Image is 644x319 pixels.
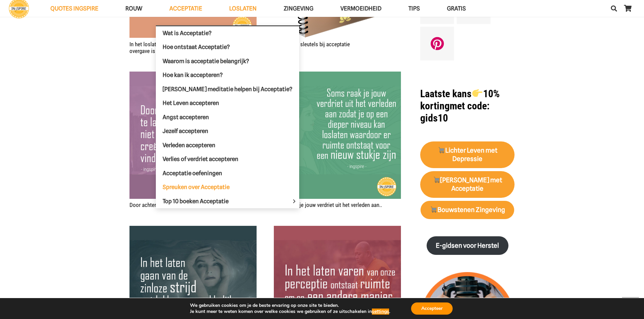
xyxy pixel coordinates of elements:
strong: Bouwstenen Zingeving [430,206,505,214]
span: TIPS [408,5,420,12]
img: 🛒 [433,177,440,183]
a: E-gidsen voor Herstel [427,236,508,255]
span: Top 10 boeken Acceptatie Menu [289,194,299,208]
a: Verleden accepteren [156,138,299,153]
strong: [PERSON_NAME] met Acceptatie [433,176,502,192]
img: 🛒 [438,147,445,153]
a: 🛒Bouwstenen Zingeving [421,201,514,219]
a: Pinterest [420,27,454,60]
a: 🛒Lichter Leven met Depressie [420,141,515,168]
span: Acceptatie oefeningen [163,170,222,177]
a: Top 10 boeken AcceptatieTop 10 boeken Acceptatie Menu [156,194,299,209]
p: We gebruiken cookies om je de beste ervaring op onze site te bieden. [190,302,390,309]
p: Je kunt meer te weten komen over welke cookies we gebruiken of ze uitschakelen in . [190,309,390,315]
span: Wat is Acceptatie? [163,30,212,36]
h1: met code: gids10 [420,88,515,124]
a: Hoe kan ik accepteren? [156,68,299,82]
a: [PERSON_NAME] meditatie helpen bij Acceptatie? [156,82,299,97]
a: Het Leven accepteren [156,96,299,110]
span: GRATIS [447,5,466,12]
span: ROUW [125,5,142,12]
a: Hoe ontstaat Acceptatie? [156,40,299,54]
a: In het loslaten van de controle kunnen we zien wat in overgave is – citaat van [PERSON_NAME] [129,41,248,54]
span: QUOTES INGSPIRE [50,5,98,12]
a: Soms raak je jouw verdriet uit het verleden aan.. [274,72,401,79]
strong: Lichter Leven met Depressie [438,147,497,163]
img: Citaat van Inge ingspire.nl wat jou vooruit kan helpen als je vastzit [129,72,257,198]
a: Door achter te laten wat je niet meer nodig hebt.. [129,72,257,79]
span: [PERSON_NAME] meditatie helpen bij Acceptatie? [163,86,292,92]
span: Loslaten [229,5,257,12]
span: Het Leven accepteren [163,100,219,106]
a: Spreuken over Acceptatie [156,180,299,194]
a: Mooie spreuk over Zingeving – In het laten gaan van de zinloze strijd ontdekken we… [129,227,257,233]
span: Verleden accepteren [163,142,215,149]
a: Acceptatie oefeningen [156,166,299,181]
a: Terug naar top [622,297,639,314]
span: Top 10 boeken Acceptatie [163,198,240,205]
span: Waarom is acceptatie belangrijk? [163,58,249,64]
span: Spreuken over Acceptatie [163,184,230,190]
a: Verlies of verdriet accepteren [156,152,299,166]
a: Door achter te laten wat je niet meer nodig hebt.. [129,202,240,208]
button: Accepteer [411,302,453,315]
span: Acceptatie [169,5,202,12]
a: Belangrijke sleutels bij acceptatie [274,41,350,48]
span: VERMOEIDHEID [340,5,381,12]
span: Verlies of verdriet accepteren [163,156,238,162]
span: Angst accepteren [163,114,209,121]
a: In het laten varen van onze perceptie ontstaat ruimte om op een andere manier waar te nemen [274,227,401,233]
span: Zingeving [284,5,313,12]
button: settings [372,309,389,315]
span: Hoe kan ik accepteren? [163,72,223,78]
span: Jezelf accepteren [163,128,208,134]
strong: E-gidsen voor Herstel [436,242,499,249]
a: Soms raak je jouw verdriet uit het verleden aan.. [274,202,382,208]
img: 👉 [472,88,482,98]
strong: Laatste kans 10% korting [420,88,500,112]
img: Soms raak je jouw verdriet uit het verleden aan zo dat je op een dieper niveau kan loslaten waard... [274,72,401,198]
a: Wat is Acceptatie? [156,26,299,41]
a: 🛒[PERSON_NAME] met Acceptatie [420,171,515,198]
a: Jezelf accepteren [156,124,299,138]
img: 🛒 [430,206,437,213]
a: Waarom is acceptatie belangrijk? [156,54,299,69]
span: Hoe ontstaat Acceptatie? [163,44,230,50]
a: Angst accepteren [156,110,299,125]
